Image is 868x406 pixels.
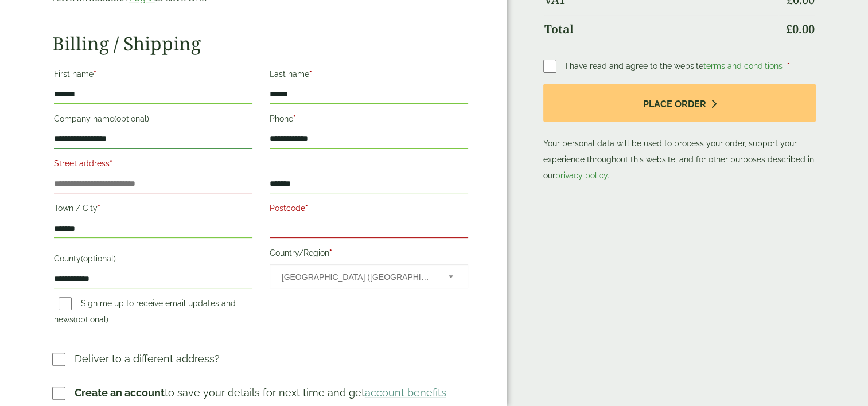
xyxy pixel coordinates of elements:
[110,159,112,168] abbr: required
[54,66,252,85] label: First name
[270,111,468,130] label: Phone
[54,251,252,270] label: County
[98,204,100,213] abbr: required
[309,69,312,79] abbr: required
[270,264,468,288] span: Country/Region
[54,155,252,175] label: Street address
[365,387,446,399] a: account benefits
[59,297,72,310] input: Sign me up to receive email updates and news(optional)
[329,248,332,257] abbr: required
[52,33,470,54] h2: Billing / Shipping
[703,61,783,71] a: terms and conditions
[114,114,149,123] span: (optional)
[75,387,165,399] strong: Create an account
[270,245,468,264] label: Country/Region
[305,204,308,213] abbr: required
[282,265,433,289] span: United Kingdom (UK)
[75,351,220,366] p: Deliver to a different address?
[293,114,296,123] abbr: required
[270,200,468,220] label: Postcode
[787,61,790,71] abbr: required
[786,21,815,37] bdi: 0.00
[73,315,108,324] span: (optional)
[54,111,252,130] label: Company name
[75,385,446,400] p: to save your details for next time and get
[544,15,779,43] th: Total
[543,84,816,184] p: Your personal data will be used to process your order, support your experience throughout this we...
[543,84,816,122] button: Place order
[54,299,236,327] label: Sign me up to receive email updates and news
[566,61,785,71] span: I have read and agree to the website
[786,21,792,37] span: £
[270,66,468,85] label: Last name
[54,200,252,220] label: Town / City
[94,69,96,79] abbr: required
[81,254,116,263] span: (optional)
[555,171,608,180] a: privacy policy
